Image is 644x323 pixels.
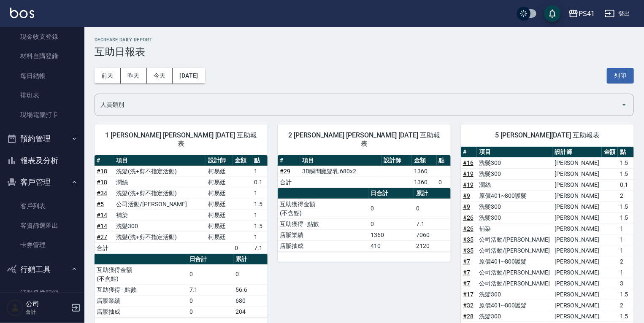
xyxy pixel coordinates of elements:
table: a dense table [95,155,268,254]
td: 柯易廷 [206,177,233,188]
td: 3D瞬間魔髮乳 680x2 [300,166,382,177]
td: 柯易廷 [206,188,233,199]
a: #35 [463,236,474,243]
span: 1 [PERSON_NAME] [PERSON_NAME] [DATE] 互助報表 [105,131,257,148]
td: 1 [252,166,268,177]
td: 7.1 [252,242,268,253]
td: 1.5 [618,311,634,322]
td: 56.6 [234,284,268,295]
td: 洗髮300 [477,201,552,212]
button: 前天 [95,68,121,83]
img: Logo [10,8,34,18]
td: 洗髮(洗+剪不指定活動) [114,188,206,199]
button: 行銷工具 [3,258,81,280]
td: [PERSON_NAME] [552,157,602,168]
th: 項目 [114,155,206,166]
table: a dense table [95,254,268,318]
td: 7060 [414,229,451,240]
td: 洗髮300 [114,221,206,231]
table: a dense table [278,188,451,252]
a: #26 [463,225,474,232]
td: 7.1 [414,218,451,229]
a: #9 [463,203,470,210]
td: [PERSON_NAME] [552,179,602,190]
td: 1 [618,234,634,245]
a: 每日結帳 [3,66,81,86]
td: 0.1 [252,177,268,188]
th: 點 [437,155,451,166]
th: # [461,147,477,158]
th: 金額 [233,155,252,166]
a: #17 [463,291,474,298]
th: 設計師 [382,155,412,166]
a: #19 [463,170,474,177]
td: 0 [368,218,414,229]
td: 柯易廷 [206,199,233,210]
th: 累計 [234,254,268,265]
a: #7 [463,280,470,287]
td: 0 [187,264,234,284]
td: [PERSON_NAME] [552,267,602,278]
td: 互助獲得 - 點數 [95,284,187,295]
a: 材料自購登錄 [3,46,81,66]
button: 客戶管理 [3,171,81,193]
td: 7.1 [187,284,234,295]
td: 410 [368,240,414,251]
td: 0 [414,199,451,218]
td: 公司活動/[PERSON_NAME] [477,278,552,289]
a: 活動發券明細 [3,283,81,303]
button: 預約管理 [3,128,81,150]
td: 店販抽成 [278,240,368,251]
button: 登出 [601,6,634,22]
th: 金額 [412,155,436,166]
td: 店販業績 [95,295,187,306]
th: 設計師 [206,155,233,166]
td: 1360 [412,177,436,188]
td: 合計 [278,177,300,188]
td: 公司活動/[PERSON_NAME] [477,267,552,278]
th: 累計 [414,188,451,199]
th: 金額 [602,147,618,158]
a: #9 [463,192,470,199]
td: 0 [187,306,234,317]
td: 1 [618,267,634,278]
td: 潤絲 [477,179,552,190]
td: 洗髮300 [477,168,552,179]
td: 2120 [414,240,451,251]
a: 客資篩選匯出 [3,216,81,235]
td: 1.5 [618,168,634,179]
button: Open [617,98,631,111]
a: #34 [97,190,107,196]
a: #18 [97,179,107,186]
a: #35 [463,247,474,254]
a: 現場電腦打卡 [3,105,81,124]
td: [PERSON_NAME] [552,212,602,223]
th: 項目 [477,147,552,158]
td: 680 [234,295,268,306]
td: [PERSON_NAME] [552,234,602,245]
td: 柯易廷 [206,166,233,177]
td: [PERSON_NAME] [552,256,602,267]
a: #29 [280,168,290,175]
a: #14 [97,223,107,229]
td: 1.5 [618,212,634,223]
td: 洗髮300 [477,212,552,223]
td: [PERSON_NAME] [552,278,602,289]
button: 今天 [147,68,173,83]
td: 1360 [412,166,436,177]
button: [DATE] [173,68,205,83]
td: 0 [233,242,252,253]
td: 互助獲得金額 (不含點) [278,199,368,218]
td: 原價401~800護髮 [477,256,552,267]
th: 點 [618,147,634,158]
td: [PERSON_NAME] [552,168,602,179]
button: 報表及分析 [3,150,81,172]
td: 洗髮300 [477,157,552,168]
p: 會計 [26,308,69,316]
a: 現金收支登錄 [3,27,81,46]
td: 1 [252,188,268,199]
a: #7 [463,258,470,265]
button: 昨天 [121,68,147,83]
td: 原價401~800護髮 [477,190,552,201]
td: 柯易廷 [206,231,233,242]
